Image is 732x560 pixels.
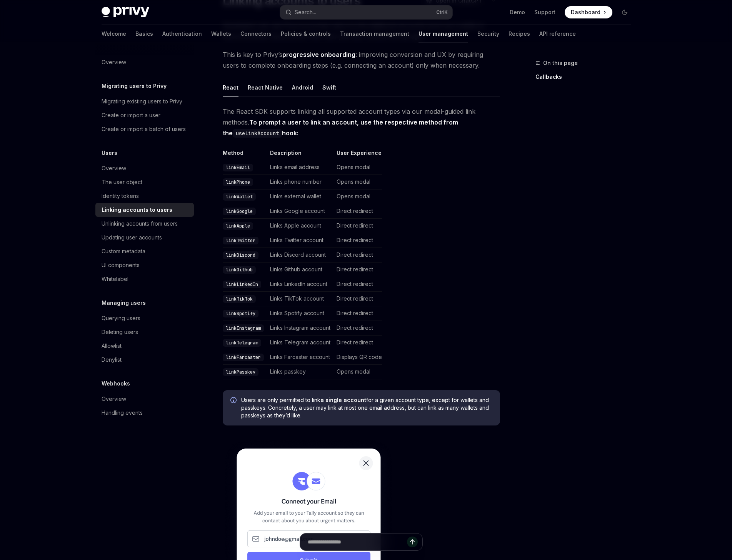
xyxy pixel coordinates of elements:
h5: Migrating users to Privy [102,81,167,91]
a: Dashboard [565,6,612,18]
code: linkTwitter [223,237,258,244]
a: Allowlist [95,339,194,353]
a: User management [419,25,468,43]
td: Links TikTok account [267,292,333,306]
h5: Webhooks [102,379,130,388]
div: Querying users [102,314,140,323]
a: Support [534,8,555,16]
td: Links email address [267,160,333,175]
td: Links Discord account [267,248,333,263]
td: Links phone number [267,175,333,189]
code: linkWallet [223,193,256,201]
code: linkPasskey [223,368,258,376]
button: Open search [280,5,452,19]
td: Links passkey [267,365,333,379]
div: Overview [102,394,126,404]
code: linkLinkedIn [223,281,261,288]
td: Direct redirect [333,233,382,248]
img: dark logo [102,7,149,18]
td: Links Instagram account [267,321,333,336]
code: linkTelegram [223,339,261,347]
th: Method [223,149,267,160]
td: Displays QR code [333,350,382,365]
code: linkPhone [223,178,253,186]
code: linkSpotify [223,310,258,317]
span: Users are only permitted to link for a given account type, except for wallets and passkeys. Concr... [241,396,492,419]
span: The React SDK supports linking all supported account types via our modal-guided link methods. [223,106,500,138]
code: linkTikTok [223,295,256,303]
button: React Native [248,78,283,96]
div: Overview [102,58,126,67]
td: Links LinkedIn account [267,277,333,292]
code: linkInstagram [223,324,264,332]
td: Direct redirect [333,248,382,263]
div: The user object [102,178,142,187]
code: linkGoogle [223,208,256,215]
h5: Users [102,148,117,158]
td: Direct redirect [333,219,382,233]
div: Unlinking accounts from users [102,219,178,228]
a: API reference [539,25,576,43]
td: Direct redirect [333,292,382,306]
a: Transaction management [340,25,409,43]
div: Allowlist [102,341,122,351]
td: Direct redirect [333,321,382,336]
div: Create or import a batch of users [102,125,186,134]
div: Deleting users [102,327,138,337]
a: Overview [95,161,194,175]
a: Overview [95,392,194,406]
a: Security [477,25,499,43]
strong: progressive onboarding [282,51,355,58]
td: Links Github account [267,263,333,277]
td: Direct redirect [333,336,382,350]
a: Unlinking accounts from users [95,217,194,231]
a: Callbacks [535,71,637,83]
div: Whitelabel [102,274,128,284]
span: Dashboard [571,8,600,16]
td: Direct redirect [333,263,382,277]
span: This is key to Privy’s : improving conversion and UX by requiring users to complete onboarding st... [223,49,500,71]
td: Opens modal [333,365,382,379]
button: Android [292,78,313,96]
a: Wallets [211,25,231,43]
span: On this page [543,58,578,68]
a: Recipes [509,25,530,43]
th: Description [267,149,333,160]
td: Direct redirect [333,277,382,292]
div: UI components [102,261,140,270]
a: Querying users [95,311,194,325]
a: Migrating existing users to Privy [95,95,194,108]
div: Updating user accounts [102,233,162,242]
th: User Experience [333,149,382,160]
button: Toggle dark mode [619,6,631,18]
div: Custom metadata [102,247,145,256]
div: Handling events [102,408,143,417]
td: Opens modal [333,189,382,204]
button: React [223,78,238,96]
code: linkApple [223,222,253,230]
td: Links Apple account [267,219,333,233]
div: Create or import a user [102,111,160,120]
td: Links Telegram account [267,336,333,350]
a: Denylist [95,353,194,367]
td: Links external wallet [267,189,333,204]
div: Linking accounts to users [102,205,172,214]
a: Basics [135,25,153,43]
a: Create or import a user [95,108,194,122]
a: Updating user accounts [95,231,194,244]
a: Policies & controls [281,25,331,43]
a: Linking accounts to users [95,203,194,217]
a: Identity tokens [95,189,194,203]
td: Direct redirect [333,204,382,219]
a: Authentication [162,25,202,43]
td: Opens modal [333,175,382,189]
code: linkGithub [223,266,256,274]
h5: Managing users [102,298,146,307]
a: Custom metadata [95,244,194,258]
div: Overview [102,164,126,173]
a: Welcome [102,25,126,43]
span: Ctrl K [436,9,448,15]
a: Whitelabel [95,272,194,286]
a: Handling events [95,406,194,420]
a: Demo [510,8,525,16]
